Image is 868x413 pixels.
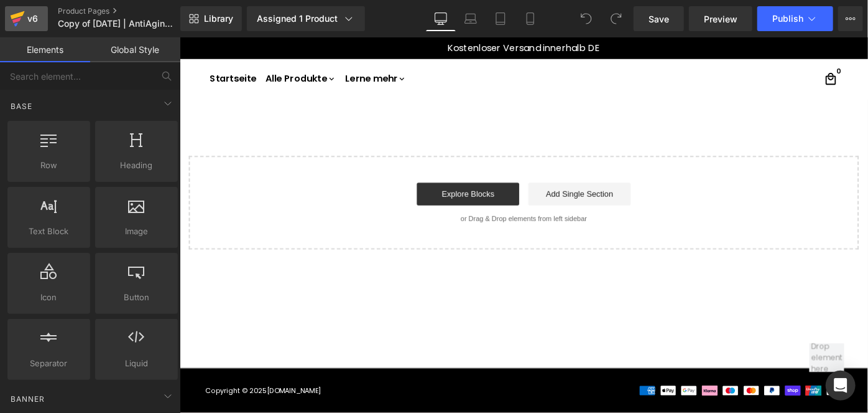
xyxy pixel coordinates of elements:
span: Publish [772,14,803,24]
a: Add Single Section [381,159,493,184]
div: Open Intercom Messenger [826,371,856,401]
a: Startseite [28,36,89,55]
span: Banner [9,393,46,405]
div: v6 [25,11,40,27]
a: Lerne mehr [176,36,253,55]
span: keyboard_arrow_down [238,40,248,50]
span: Image [99,225,174,238]
button: More [838,6,863,31]
span: Heading [99,159,174,172]
a: Preview [689,6,752,31]
span: Preview [704,12,737,26]
button: Undo [574,6,599,31]
a: [DOMAIN_NAME] [95,381,155,391]
a: Laptop [456,6,486,31]
span: Copy of [DATE] | AntiAging | Scarcity [58,19,177,29]
a: Mobile [515,6,545,31]
span: Separator [11,357,86,370]
span: Base [9,100,34,112]
a: Wagen [699,33,724,58]
span: local_mall [704,38,719,53]
span: Library [204,13,233,24]
span: Icon [11,291,86,304]
a: Alle Produkte [89,36,176,55]
a: New Library [180,6,242,31]
a: Tablet [486,6,515,31]
span: Save [649,12,669,26]
a: Product Pages [58,6,201,16]
p: Kostenloser Versand innerhalb DE [205,4,548,19]
button: Redo [604,6,629,31]
p: or Drag & Drop elements from left sidebar [30,194,723,202]
a: Desktop [426,6,456,31]
span: Copyright © 2025 [28,381,155,391]
span: Button [99,291,174,304]
a: Global Style [90,37,180,62]
a: Explore Blocks [259,159,371,184]
a: v6 [5,6,48,31]
span: Row [11,159,86,172]
div: Assigned 1 Product [257,12,355,25]
span: keyboard_arrow_down [161,40,171,50]
span: Liquid [99,357,174,370]
span: 0 [718,33,723,40]
span: Text Block [11,225,86,238]
button: Publish [757,6,833,31]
